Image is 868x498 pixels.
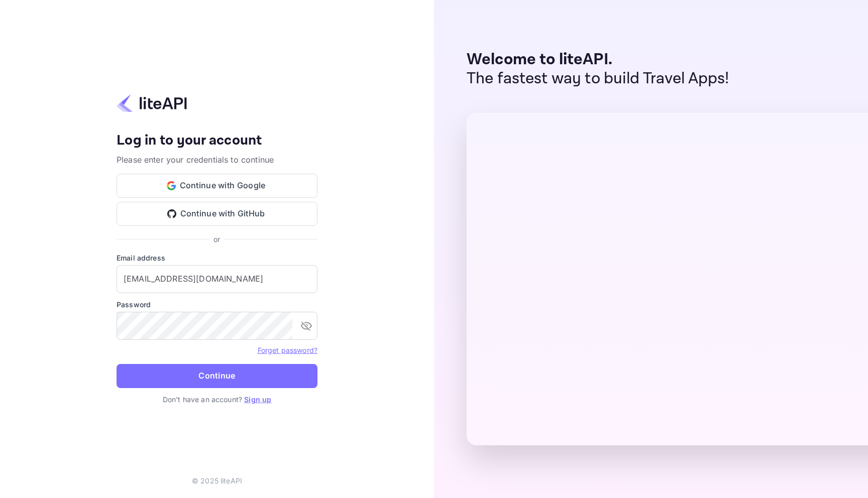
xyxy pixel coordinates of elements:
p: Please enter your credentials to continue [117,154,317,166]
button: toggle password visibility [296,316,316,336]
a: Forget password? [258,345,317,355]
img: liteapi [117,93,187,113]
input: Enter your email address [117,265,317,293]
h4: Log in to your account [117,132,317,150]
button: Continue with GitHub [117,202,317,226]
a: Sign up [244,395,271,404]
p: The fastest way to build Travel Apps! [467,69,729,88]
p: Welcome to liteAPI. [467,50,729,69]
p: or [213,234,220,244]
label: Email address [117,253,317,263]
p: © 2025 liteAPI [192,475,242,486]
a: Forget password? [258,346,317,354]
p: Don't have an account? [117,394,317,405]
button: Continue with Google [117,174,317,198]
button: Continue [117,364,317,388]
label: Password [117,299,317,310]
